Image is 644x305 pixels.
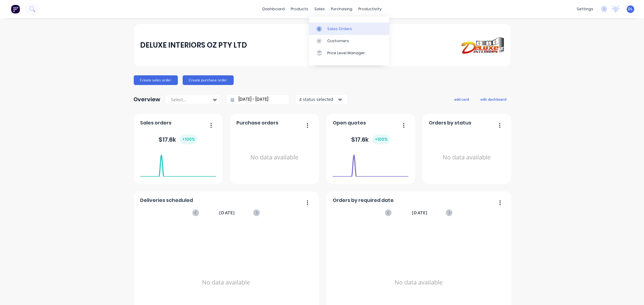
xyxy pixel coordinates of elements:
div: + 100 % [180,134,197,144]
div: productivity [355,5,385,14]
button: 4 status selected [296,95,347,104]
div: Customers [327,38,349,44]
div: sales [311,5,328,14]
span: Sales orders [140,119,171,127]
img: Factory [11,5,20,14]
span: [DATE] [412,209,428,216]
div: Sales Orders [327,26,352,32]
button: add card [450,95,473,103]
a: Sales Orders [309,23,389,35]
div: 4 status selected [299,96,337,102]
div: Overview [134,93,161,105]
div: purchasing [328,5,355,14]
button: Create sales order [134,75,178,85]
span: Orders by status [429,119,471,127]
span: Purchase orders [236,119,278,127]
button: Create purchase order [183,75,234,85]
div: No data available [429,129,505,186]
div: settings [574,5,596,14]
span: Open quotes [333,119,366,127]
div: Price Level Manager [327,50,365,56]
div: $ 17.6k [351,134,390,144]
div: $ 17.6k [159,134,197,144]
div: DELUXE INTERIORS OZ PTY LTD [140,39,247,51]
img: DELUXE INTERIORS OZ PTY LTD [462,37,504,54]
a: Price Level Manager [309,47,389,59]
a: dashboard [259,5,288,14]
button: edit dashboard [477,95,511,103]
span: DL [628,6,633,12]
div: + 100 % [372,134,390,144]
div: No data available [236,129,312,186]
a: Customers [309,35,389,47]
div: products [288,5,311,14]
span: [DATE] [219,209,235,216]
